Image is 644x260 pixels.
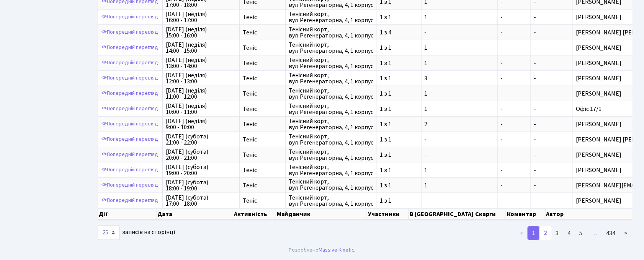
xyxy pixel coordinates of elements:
[100,72,160,84] a: Попередній перегляд
[380,167,418,173] span: 1 з 1
[546,208,642,220] th: Автор
[289,42,374,54] span: Тенісний корт, вул. Регенераторна, 4, 1 корпус
[289,88,374,100] span: Тенісний корт, вул. Регенераторна, 4, 1 корпус
[425,167,494,173] span: 1
[243,29,282,36] span: Теніс
[166,118,236,130] span: [DATE] (неділя) 9:00 - 10:00
[100,88,160,99] a: Попередній перегляд
[289,118,374,130] span: Тенісний корт, вул. Регенераторна, 4, 1 корпус
[166,57,236,69] span: [DATE] (неділя) 13:00 - 14:00
[166,133,236,146] span: [DATE] (субота) 21:00 - 22:00
[367,208,409,220] th: Участники
[100,103,160,115] a: Попередній перегляд
[100,179,160,191] a: Попередній перегляд
[425,152,494,158] span: -
[289,103,374,115] span: Тенісний корт, вул. Регенераторна, 4, 1 корпус
[289,26,374,39] span: Тенісний корт, вул. Регенераторна, 4, 1 корпус
[501,29,528,36] span: -
[602,226,620,240] a: 434
[276,208,368,220] th: Майданчик
[380,121,418,127] span: 1 з 1
[425,182,494,188] span: 1
[380,136,418,143] span: 1 з 1
[528,226,540,240] a: 1
[243,106,282,112] span: Теніс
[100,42,160,54] a: Попередній перегляд
[534,166,536,174] span: -
[166,103,236,115] span: [DATE] (неділя) 10:00 - 11:00
[380,106,418,112] span: 1 з 1
[380,152,418,158] span: 1 з 1
[289,164,374,176] span: Тенісний корт, вул. Регенераторна, 4, 1 корпус
[501,182,528,188] span: -
[98,226,175,240] label: записів на сторінці
[100,118,160,130] a: Попередній перегляд
[380,45,418,51] span: 1 з 1
[425,136,494,143] span: -
[534,120,536,128] span: -
[575,226,587,240] a: 5
[425,45,494,51] span: 1
[409,208,474,220] th: В [GEOGRAPHIC_DATA]
[380,14,418,20] span: 1 з 1
[551,226,564,240] a: 3
[501,75,528,81] span: -
[380,29,418,36] span: 1 з 4
[425,106,494,112] span: 1
[474,208,506,220] th: Скарги
[501,198,528,204] span: -
[289,149,374,161] span: Тенісний корт, вул. Регенераторна, 4, 1 корпус
[534,89,536,98] span: -
[534,105,536,113] span: -
[100,133,160,145] a: Попередній перегляд
[243,167,282,173] span: Теніс
[100,11,160,23] a: Попередній перегляд
[157,208,233,220] th: Дата
[243,198,282,204] span: Теніс
[243,91,282,97] span: Теніс
[243,60,282,66] span: Теніс
[501,14,528,20] span: -
[620,226,633,240] a: >
[289,57,374,69] span: Тенісний корт, вул. Регенераторна, 4, 1 корпус
[243,136,282,143] span: Теніс
[98,208,157,220] th: Дії
[289,246,355,255] div: Розроблено .
[501,60,528,66] span: -
[501,91,528,97] span: -
[100,164,160,176] a: Попередній перегляд
[380,182,418,188] span: 1 з 1
[380,91,418,97] span: 1 з 1
[425,75,494,81] span: 3
[166,88,236,100] span: [DATE] (неділя) 11:00 - 12:00
[380,60,418,66] span: 1 з 1
[563,226,575,240] a: 4
[501,152,528,158] span: -
[534,28,536,37] span: -
[380,75,418,81] span: 1 з 1
[534,44,536,52] span: -
[289,72,374,84] span: Тенісний корт, вул. Регенераторна, 4, 1 корпус
[501,167,528,173] span: -
[233,208,276,220] th: Активність
[501,106,528,112] span: -
[166,164,236,176] span: [DATE] (субота) 19:00 - 20:00
[166,195,236,207] span: [DATE] (субота) 17:00 - 18:00
[100,57,160,69] a: Попередній перегляд
[100,195,160,206] a: Попередній перегляд
[166,26,236,39] span: [DATE] (неділя) 15:00 - 16:00
[289,179,374,192] span: Тенісний корт, вул. Регенераторна, 4, 1 корпус
[243,152,282,158] span: Теніс
[243,182,282,188] span: Теніс
[319,246,354,254] a: Massive Kinetic
[100,149,160,161] a: Попередній перегляд
[425,198,494,204] span: -
[243,121,282,127] span: Теніс
[289,133,374,146] span: Тенісний корт, вул. Регенераторна, 4, 1 корпус
[425,14,494,20] span: 1
[425,91,494,97] span: 1
[166,149,236,161] span: [DATE] (субота) 20:00 - 21:00
[98,226,120,240] select: записів на сторінці
[166,11,236,23] span: [DATE] (неділя) 16:00 - 17:00
[534,135,536,144] span: -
